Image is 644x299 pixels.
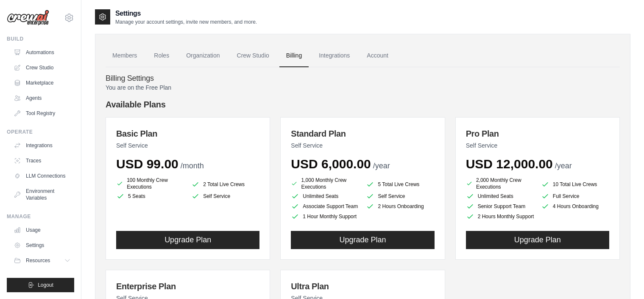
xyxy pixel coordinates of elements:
a: Integrations [312,44,357,67]
a: Billing [279,44,309,67]
li: Self Service [366,192,434,200]
li: 5 Total Live Crews [366,178,434,190]
a: LLM Connections [10,169,74,183]
a: Organization [179,44,226,67]
p: Manage your account settings, invite new members, and more. [115,19,257,25]
p: Self Service [116,141,259,150]
li: 2 Hours Monthly Support [466,212,534,221]
a: Roles [147,44,176,67]
span: /month [181,162,204,170]
span: USD 99.00 [116,157,178,171]
a: Account [360,44,395,67]
h3: Basic Plan [116,128,259,140]
span: Logout [38,282,53,288]
h4: Billing Settings [106,74,620,83]
h3: Ultra Plan [291,280,434,292]
button: Resources [10,254,74,267]
li: 1 Hour Monthly Support [291,212,359,221]
h3: Pro Plan [466,128,609,140]
a: Marketplace [10,76,74,90]
li: Unlimited Seats [291,192,359,200]
li: 2 Hours Onboarding [366,202,434,211]
p: Self Service [291,141,434,150]
a: Traces [10,154,74,167]
li: 2 Total Live Crews [191,178,259,190]
h3: Standard Plan [291,128,434,140]
div: Manage [7,213,74,220]
span: /year [555,162,572,170]
p: Self Service [466,141,609,150]
div: Build [7,36,74,42]
li: Associate Support Team [291,202,359,211]
button: Upgrade Plan [116,231,259,249]
li: Senior Support Team [466,202,534,211]
button: Logout [7,278,74,292]
a: Automations [10,46,74,59]
a: Integrations [10,139,74,152]
p: You are on the Free Plan [106,83,620,92]
li: Unlimited Seats [466,192,534,200]
div: Operate [7,129,74,135]
h2: Settings [115,8,257,19]
span: USD 12,000.00 [466,157,553,171]
h4: Available Plans [106,99,620,110]
span: /year [373,162,390,170]
a: Environment Variables [10,184,74,205]
span: Resources [26,257,50,264]
li: 2,000 Monthly Crew Executions [466,177,534,190]
li: 1,000 Monthly Crew Executions [291,177,359,190]
button: Upgrade Plan [466,231,609,249]
h3: Enterprise Plan [116,280,259,292]
li: 4 Hours Onboarding [541,202,609,211]
li: Self Service [191,192,259,200]
li: 10 Total Live Crews [541,178,609,190]
li: 100 Monthly Crew Executions [116,177,184,190]
a: Agents [10,91,74,105]
a: Crew Studio [10,61,74,74]
li: Full Service [541,192,609,200]
a: Tool Registry [10,107,74,120]
button: Upgrade Plan [291,231,434,249]
li: 5 Seats [116,192,184,200]
a: Crew Studio [230,44,276,67]
a: Settings [10,239,74,252]
a: Usage [10,223,74,237]
span: USD 6,000.00 [291,157,371,171]
a: Members [106,44,144,67]
img: Logo [7,10,49,26]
